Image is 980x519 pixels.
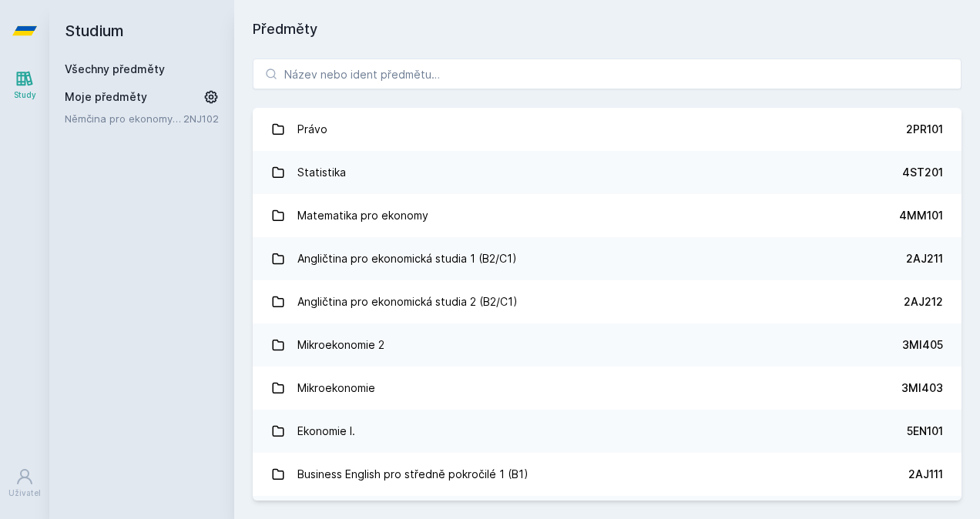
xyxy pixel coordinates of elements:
[253,194,962,237] a: Matematika pro ekonomy 4MM101
[297,114,327,145] div: Právo
[253,410,962,453] a: Ekonomie I. 5EN101
[297,243,517,274] div: Angličtina pro ekonomická studia 1 (B2/C1)
[3,62,46,109] a: Study
[253,280,962,323] a: Angličtina pro ekonomická studia 2 (B2/C1) 2AJ212
[65,62,165,75] a: Všechny předměty
[297,416,355,447] div: Ekonomie I.
[183,112,219,125] a: 2NJ102
[14,89,36,101] div: Study
[904,294,943,310] div: 2AJ212
[253,367,962,410] a: Mikroekonomie 3MI403
[297,459,529,490] div: Business English pro středně pokročilé 1 (B1)
[297,157,346,188] div: Statistika
[297,330,384,360] div: Mikroekonomie 2
[906,122,943,137] div: 2PR101
[907,424,943,439] div: 5EN101
[253,59,962,89] input: Název nebo ident předmětu…
[908,467,943,482] div: 2AJ111
[65,111,183,126] a: Němčina pro ekonomy - základní úroveň 2 (A1/A2)
[3,460,46,507] a: Uživatel
[902,165,943,180] div: 4ST201
[8,487,41,499] div: Uživatel
[253,237,962,280] a: Angličtina pro ekonomická studia 1 (B2/C1) 2AJ211
[899,208,943,223] div: 4MM101
[65,89,147,105] span: Moje předměty
[297,200,428,231] div: Matematika pro ekonomy
[901,380,943,396] div: 3MI403
[253,151,962,194] a: Statistika 4ST201
[297,373,375,403] div: Mikroekonomie
[297,286,518,317] div: Angličtina pro ekonomická studia 2 (B2/C1)
[906,251,943,266] div: 2AJ211
[253,18,962,40] h1: Předměty
[253,108,962,151] a: Právo 2PR101
[902,337,943,353] div: 3MI405
[253,323,962,367] a: Mikroekonomie 2 3MI405
[253,453,962,496] a: Business English pro středně pokročilé 1 (B1) 2AJ111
